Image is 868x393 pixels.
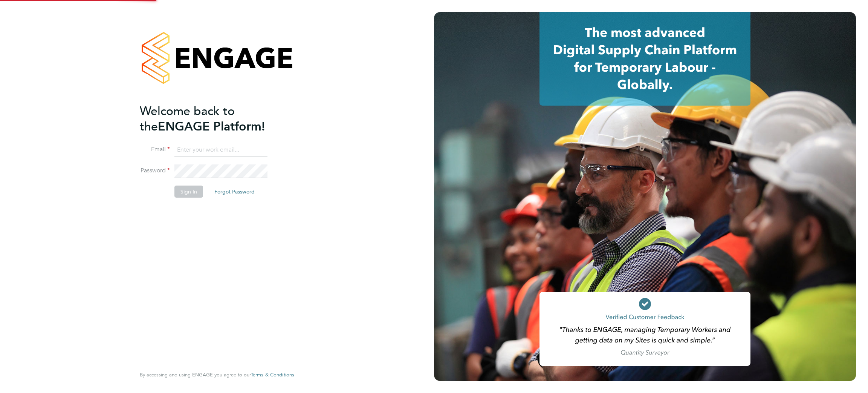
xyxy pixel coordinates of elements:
[174,186,203,198] button: Sign In
[174,143,267,157] input: Enter your work email...
[251,372,294,378] span: Terms & Conditions
[140,104,235,134] span: Welcome back to the
[140,167,170,175] label: Password
[208,186,261,198] button: Forgot Password
[140,103,287,134] h2: ENGAGE Platform!
[140,372,294,378] span: By accessing and using ENGAGE you agree to our
[251,372,294,378] a: Terms & Conditions
[140,146,170,154] label: Email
